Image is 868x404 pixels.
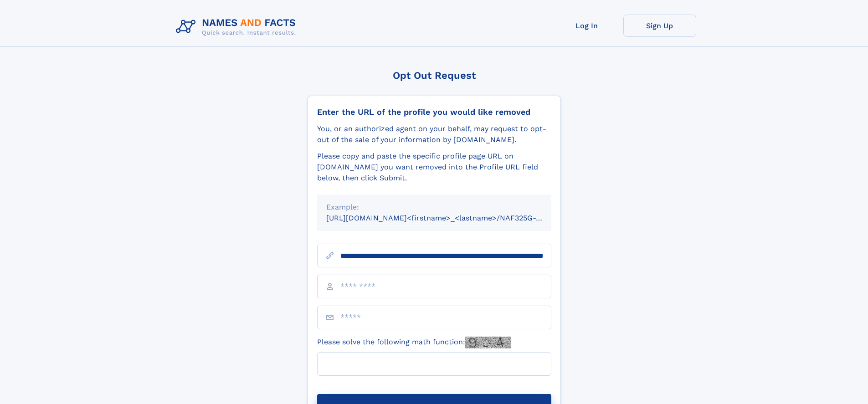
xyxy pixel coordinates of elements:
[308,70,561,81] div: Opt Out Request
[550,15,623,37] a: Log In
[317,123,551,145] div: You, or an authorized agent on your behalf, may request to opt-out of the sale of your informatio...
[317,337,511,348] label: Please solve the following math function:
[623,15,696,37] a: Sign Up
[172,15,303,39] img: Logo Names and Facts
[317,151,551,184] div: Please copy and paste the specific profile page URL on [DOMAIN_NAME] you want removed into the Pr...
[317,107,551,117] div: Enter the URL of the profile you would like removed
[326,202,542,213] div: Example:
[326,214,569,222] small: [URL][DOMAIN_NAME]<firstname>_<lastname>/NAF325G-xxxxxxxx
